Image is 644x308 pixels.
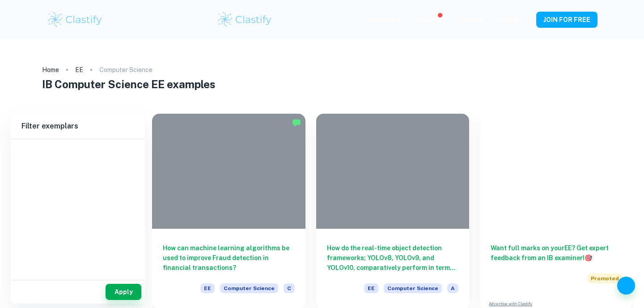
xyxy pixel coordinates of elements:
span: A [447,283,458,293]
button: Apply [106,284,141,300]
p: Computer Science [99,65,153,75]
button: JOIN FOR FREE [536,12,597,28]
span: Promoted [587,274,623,283]
a: Advertise with Clastify [489,301,532,307]
h6: Want full marks on your EE ? Get expert feedback from an IB examiner! [491,243,623,263]
a: Schools [458,16,483,23]
p: Review [419,15,440,25]
button: Help and Feedback [617,277,635,295]
a: Home [42,64,59,76]
h6: How can machine learning algorithms be used to improve Fraud detection in financial transactions? [163,243,295,273]
a: EE [75,64,83,76]
span: C [284,283,295,293]
span: EE [200,283,215,293]
a: Login [501,16,518,23]
span: Computer Science [220,283,278,293]
a: Want full marks on yourEE? Get expert feedback from an IB examiner!Promoted [480,114,633,294]
h6: Filter exemplars [11,114,145,139]
span: Computer Science [384,283,442,293]
span: 🎯 [585,254,592,261]
img: Clastify logo [216,11,273,29]
img: Clastify logo [47,11,103,29]
img: Marked [292,118,301,127]
p: Exemplars [368,14,401,24]
span: EE [364,283,378,293]
h6: How do the real-time object detection frameworks; YOLOv8, YOLOv9, and YOLOv10, comparatively perf... [327,243,459,273]
h1: IB Computer Science EE examples [42,76,602,92]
